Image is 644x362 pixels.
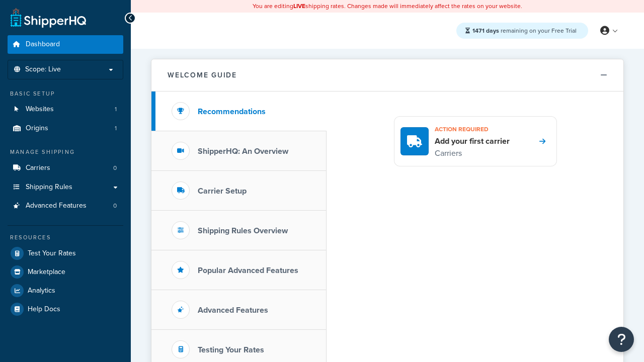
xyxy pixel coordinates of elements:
[8,159,123,177] li: Carriers
[26,164,50,172] span: Carriers
[28,268,65,277] span: Marketplace
[8,159,123,177] a: Carriers0
[198,147,288,156] h3: ShipperHQ: An Overview
[8,197,123,215] li: Advanced Features
[198,187,247,196] h3: Carrier Setup
[198,107,266,116] h3: Recommendations
[609,327,634,352] button: Open Resource Center
[113,164,117,172] span: 0
[113,202,117,210] span: 0
[151,59,623,92] button: Welcome Guide
[26,105,54,114] span: Websites
[8,233,123,242] div: Resources
[28,249,76,258] span: Test Your Rates
[168,71,237,79] h2: Welcome Guide
[8,300,123,318] a: Help Docs
[28,287,55,295] span: Analytics
[26,40,60,49] span: Dashboard
[8,119,123,138] a: Origins1
[198,306,268,315] h3: Advanced Features
[8,100,123,119] li: Websites
[198,266,298,275] h3: Popular Advanced Features
[25,65,61,74] span: Scope: Live
[8,263,123,281] a: Marketplace
[8,244,123,262] a: Test Your Rates
[8,197,123,215] a: Advanced Features0
[435,123,510,136] h3: Action required
[198,226,288,235] h3: Shipping Rules Overview
[8,119,123,138] li: Origins
[8,100,123,119] a: Websites1
[198,345,264,354] h3: Testing Your Rates
[28,305,60,314] span: Help Docs
[8,89,123,98] div: Basic Setup
[115,105,117,114] span: 1
[26,202,87,210] span: Advanced Features
[26,183,72,192] span: Shipping Rules
[8,35,123,54] a: Dashboard
[8,282,123,300] a: Analytics
[472,26,499,35] strong: 1471 days
[435,147,510,160] p: Carriers
[115,124,117,133] span: 1
[293,2,305,11] b: LIVE
[472,26,577,35] span: remaining on your Free Trial
[8,148,123,156] div: Manage Shipping
[8,178,123,197] a: Shipping Rules
[26,124,48,133] span: Origins
[435,136,510,147] h4: Add your first carrier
